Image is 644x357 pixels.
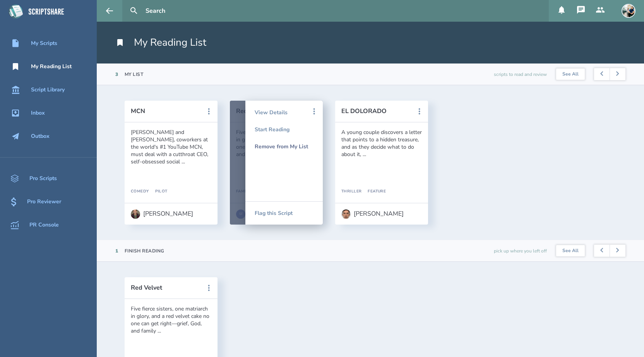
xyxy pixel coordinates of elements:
div: Finish Reading [125,248,164,254]
button: MCN [131,108,200,115]
div: Outbox [31,133,50,139]
div: 3 [115,71,118,77]
div: scripts to read and review [494,64,547,85]
div: Pro Scripts [29,175,57,182]
h1: My Reading List [115,36,206,50]
div: pick up where you left off [494,240,547,261]
img: user_1711333522-crop.jpg [131,209,140,219]
img: user_1756948650-crop.jpg [341,209,351,219]
div: My Reading List [31,64,72,70]
a: [PERSON_NAME] [341,206,404,223]
img: user_1673573717-crop.jpg [622,4,635,18]
div: [PERSON_NAME] and [PERSON_NAME], coworkers at the world's #1 YouTube MCN, must deal with a cutthr... [131,129,211,165]
a: [PERSON_NAME] [131,206,193,223]
div: Five fierce sisters, one matriarch in glory, and a red velvet cake no one can get right—grief, Go... [131,305,211,335]
div: [PERSON_NAME] [354,210,404,217]
a: Start Reading [255,121,313,138]
div: Inbox [31,110,45,116]
div: PR Console [29,222,59,228]
button: EL DOLORADO [341,108,411,115]
div: Flag this Script [255,202,313,225]
div: A young couple discovers a letter that points to a hidden treasure, and as they decide what to do... [341,129,422,158]
div: My List [125,71,144,77]
div: Pilot [149,189,168,194]
div: Script Library [31,87,65,93]
div: Thriller [341,189,361,194]
div: Remove from My List [255,138,313,155]
div: View Details [255,104,313,121]
div: [PERSON_NAME] [143,210,193,217]
div: Pro Reviewer [27,199,61,205]
div: My Scripts [31,40,57,46]
button: See All [556,245,585,257]
button: Red Velvet [131,284,200,291]
button: See All [556,69,585,80]
div: Comedy [131,189,149,194]
div: Feature [361,189,386,194]
div: 1 [115,248,118,254]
